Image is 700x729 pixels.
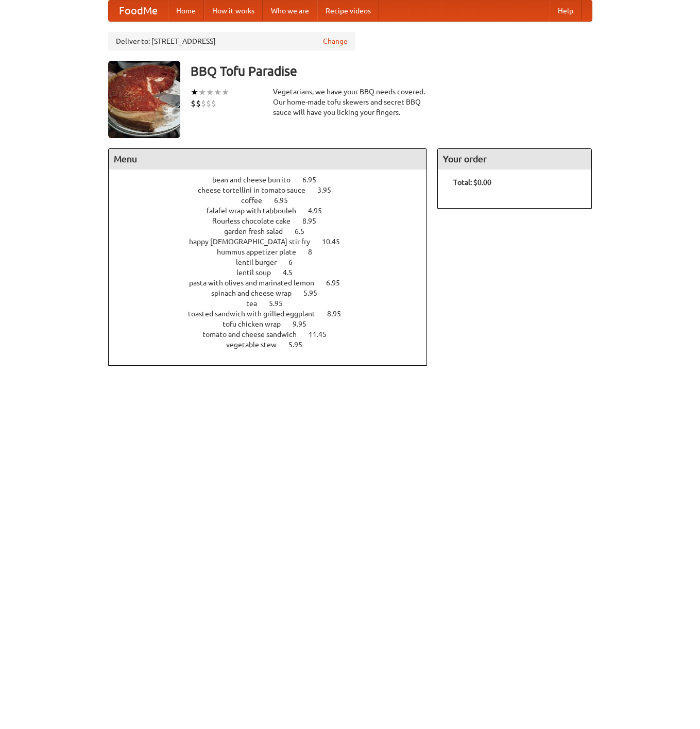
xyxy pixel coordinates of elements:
[236,268,281,277] span: lentil soup
[191,87,198,98] li: ★
[211,289,336,297] a: spinach and cheese wrap 5.95
[207,207,306,215] span: falafel wrap with tabbouleh
[198,186,350,194] a: cheese tortellini in tomato sauce 3.95
[550,1,582,21] a: Help
[309,330,337,338] span: 11.45
[226,341,321,349] a: vegetable stew 5.95
[308,248,322,256] span: 8
[212,217,301,225] span: flourless chocolate cake
[212,176,335,184] a: bean and cheese burrito 6.95
[188,310,360,318] a: toasted sandwich with grilled eggplant 8.95
[212,176,301,184] span: bean and cheese burrito
[293,320,317,328] span: 9.95
[189,279,359,287] a: pasta with olives and marinated lemon 6.95
[288,341,313,349] span: 5.95
[241,196,307,205] a: coffee 6.95
[236,268,312,277] a: lentil soup 4.5
[302,176,327,184] span: 6.95
[206,98,211,109] li: $
[214,87,221,98] li: ★
[196,98,201,109] li: $
[108,32,355,50] div: Deliver to: [STREET_ADDRESS]
[438,149,591,169] h4: Your order
[202,330,346,338] a: tomato and cheese sandwich 11.45
[295,227,315,235] span: 6.5
[211,98,216,109] li: $
[189,238,359,246] a: happy [DEMOGRAPHIC_DATA] stir fry 10.45
[223,320,326,328] a: tofu chicken wrap 9.95
[212,217,335,225] a: flourless chocolate cake 8.95
[246,299,302,308] a: tea 5.95
[303,289,328,297] span: 5.95
[191,98,196,109] li: $
[198,186,316,194] span: cheese tortellini in tomato sauce
[168,1,204,21] a: Home
[263,1,317,21] a: Who we are
[189,279,325,287] span: pasta with olives and marinated lemon
[317,186,342,194] span: 3.95
[217,248,331,256] a: hummus appetizer plate 8
[189,238,320,246] span: happy [DEMOGRAPHIC_DATA] stir fry
[108,61,180,138] img: angular.jpg
[109,149,427,169] h4: Menu
[327,310,351,318] span: 8.95
[326,279,350,287] span: 6.95
[288,258,303,266] span: 6
[246,299,267,308] span: tea
[453,178,491,187] b: Total: $0.00
[211,289,302,297] span: spinach and cheese wrap
[323,36,348,46] a: Change
[201,98,206,109] li: $
[283,268,303,277] span: 4.5
[308,207,332,215] span: 4.95
[302,217,327,225] span: 8.95
[269,299,293,308] span: 5.95
[274,196,298,205] span: 6.95
[109,1,168,21] a: FoodMe
[217,248,306,256] span: hummus appetizer plate
[224,227,293,235] span: garden fresh salad
[317,1,379,21] a: Recipe videos
[204,1,263,21] a: How it works
[236,258,312,266] a: lentil burger 6
[202,330,307,338] span: tomato and cheese sandwich
[273,87,428,117] div: Vegetarians, we have your BBQ needs covered. Our home-made tofu skewers and secret BBQ sauce will...
[223,320,291,328] span: tofu chicken wrap
[198,87,206,98] li: ★
[322,238,350,246] span: 10.45
[188,310,326,318] span: toasted sandwich with grilled eggplant
[236,258,287,266] span: lentil burger
[207,207,341,215] a: falafel wrap with tabbouleh 4.95
[241,196,272,205] span: coffee
[224,227,323,235] a: garden fresh salad 6.5
[206,87,214,98] li: ★
[191,61,592,81] h3: BBQ Tofu Paradise
[221,87,229,98] li: ★
[226,341,287,349] span: vegetable stew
